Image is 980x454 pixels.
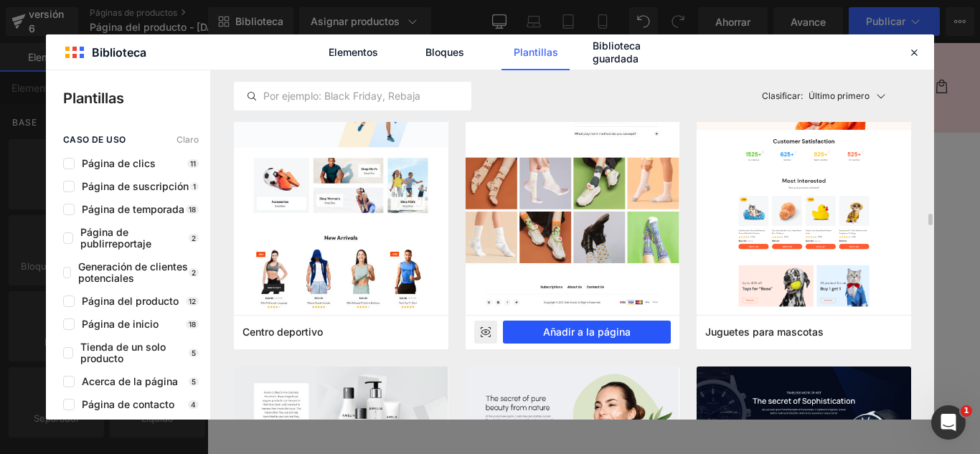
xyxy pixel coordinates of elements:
[82,318,159,330] font: Página de inicio
[612,149,682,169] font: REGALOS
[474,321,497,344] div: Avance
[705,326,824,339] span: Juguetes para mascotas
[189,205,196,214] font: 18
[192,234,196,242] font: 2
[705,326,824,338] font: Juguetes para mascotas
[99,143,342,387] img: REGALOS
[80,42,127,55] font: Catálogo
[189,320,196,328] font: 18
[82,295,179,307] font: Página del producto
[931,405,966,440] iframe: Chat en vivo de Intercom
[809,90,870,101] font: Último primero
[514,46,558,58] font: Plantillas
[71,33,136,63] a: Catálogo
[329,46,378,58] font: Elementos
[242,326,323,338] font: Centro deportivo
[654,176,703,190] font: S/. 99.00
[746,33,778,65] summary: Búsqueda
[63,90,124,107] font: Plantillas
[593,39,641,65] font: Biblioteca guardada
[192,268,196,277] font: 2
[963,406,969,415] font: 1
[190,159,196,168] font: 11
[359,6,503,92] img: Exclusiva Perú
[82,180,189,192] font: Página de suscripción
[191,400,196,409] font: 4
[63,134,126,145] font: caso de uso
[82,203,184,215] font: Página de temporada
[235,88,471,105] input: Por ejemplo: Black Friday, Rebajas,...
[143,42,190,55] font: Contacto
[193,182,196,191] font: 1
[78,260,188,284] font: Generación de clientes potenciales
[242,326,323,339] span: Centro deportivo
[756,82,912,110] button: Clasificar:Último primero
[591,176,647,190] font: S/. 165.00
[460,242,583,256] font: Título predeterminado
[503,321,672,344] button: Añadir a la página
[192,349,196,357] font: 5
[762,90,803,101] font: Clasificar:
[612,151,682,168] a: REGALOS
[82,157,156,169] font: Página de clics
[192,377,196,386] font: 5
[176,134,199,145] font: Claro
[80,341,166,364] font: Tienda de un solo producto
[189,297,196,306] font: 12
[543,326,631,338] font: Añadir a la página
[36,42,62,55] font: Inicio
[27,33,71,63] a: Inicio
[82,375,178,387] font: Acerca de la página
[596,339,699,353] font: Añadir a la cesta
[575,328,721,364] button: Añadir a la cesta
[445,216,474,230] font: Título
[425,46,464,58] font: Bloques
[80,226,151,250] font: Página de publirreportaje
[82,398,174,410] font: Página de contacto
[621,275,674,289] font: Cantidad
[135,33,199,63] a: Contacto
